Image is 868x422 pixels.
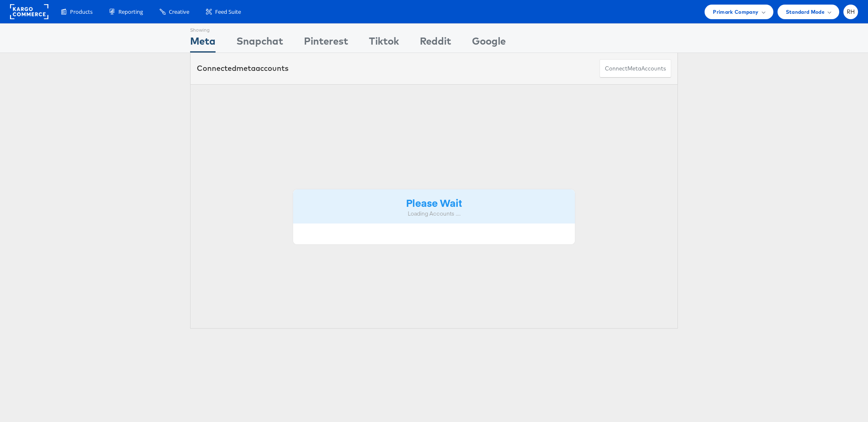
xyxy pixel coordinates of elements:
[713,8,758,16] span: Primark Company
[406,196,462,209] strong: Please Wait
[169,8,189,16] span: Creative
[420,34,451,53] div: Reddit
[786,8,825,16] span: Standard Mode
[70,8,93,16] span: Products
[600,59,671,78] button: ConnectmetaAccounts
[118,8,143,16] span: Reporting
[472,34,506,53] div: Google
[236,63,256,73] span: meta
[215,8,241,16] span: Feed Suite
[369,34,399,53] div: Tiktok
[197,63,288,74] div: Connected accounts
[299,210,569,218] div: Loading Accounts ....
[236,34,283,53] div: Snapchat
[304,34,348,53] div: Pinterest
[627,65,641,73] span: meta
[190,24,216,34] div: Showing
[190,34,216,53] div: Meta
[847,9,855,15] span: RH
